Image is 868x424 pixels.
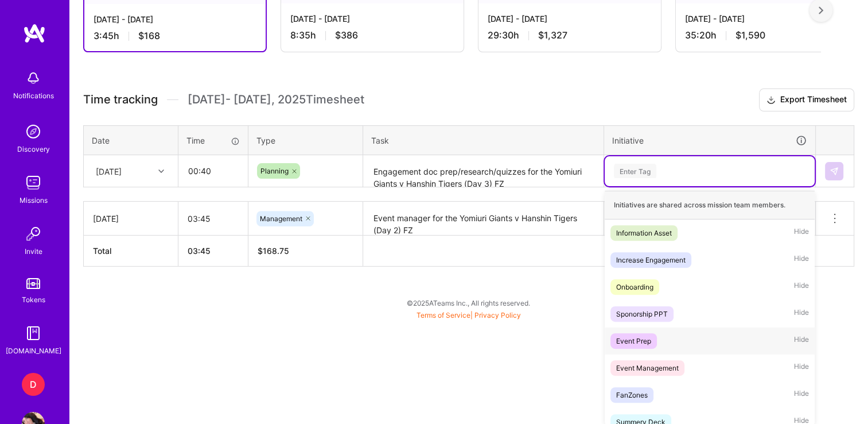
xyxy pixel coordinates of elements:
[94,13,256,25] div: [DATE] - [DATE]
[488,29,652,41] div: 29:30 h
[735,29,765,41] span: $1,590
[363,125,604,155] th: Task
[538,29,567,41] span: $1,327
[93,213,169,225] div: [DATE]
[794,360,809,376] span: Hide
[258,246,289,256] span: $ 168.75
[178,236,248,267] th: 03:45
[616,281,653,293] div: Onboarding
[178,203,248,234] input: HH:MM
[614,162,656,180] div: Enter Tag
[22,171,45,194] img: teamwork
[69,288,868,317] div: © 2025 ATeams Inc., All rights reserved.
[417,311,470,319] a: Terms of Service
[188,92,364,107] span: [DATE] - [DATE] , 2025 Timesheet
[830,167,839,176] img: Submit
[474,311,521,319] a: Privacy Policy
[612,134,807,147] div: Initiative
[290,29,454,41] div: 8:35 h
[794,306,809,322] span: Hide
[794,387,809,403] span: Hide
[616,254,686,266] div: Increase Engagement
[179,156,247,186] input: HH:MM
[19,373,48,396] a: D
[794,333,809,349] span: Hide
[186,134,240,147] div: Time
[605,191,815,219] div: Initiatives are shared across mission team members.
[13,90,54,102] div: Notifications
[22,67,45,90] img: bell
[364,203,602,234] textarea: Event manager for the Yomiuri Giants v Hanshin Tigers (Day 2) FZ
[759,88,854,111] button: Export Timesheet
[417,311,521,319] span: |
[364,156,602,187] textarea: Engagement doc prep/research/quizzes for the Yomiuri Giants v Hanshin Tigers (Day 3) FZ
[83,92,158,107] span: Time tracking
[20,194,48,206] div: Missions
[248,125,363,155] th: Type
[23,23,46,44] img: logo
[17,143,50,155] div: Discovery
[794,252,809,268] span: Hide
[616,389,648,401] div: FanZones
[96,165,122,177] div: [DATE]
[260,167,289,175] span: Planning
[138,30,160,42] span: $168
[290,13,454,25] div: [DATE] - [DATE]
[25,245,42,257] div: Invite
[766,94,776,106] i: icon Download
[260,214,302,223] span: Management
[488,13,652,25] div: [DATE] - [DATE]
[22,222,45,245] img: Invite
[794,279,809,295] span: Hide
[616,227,672,239] div: Information Asset
[22,120,45,143] img: discovery
[94,30,256,42] div: 3:45 h
[26,278,40,289] img: tokens
[685,29,849,41] div: 35:20 h
[6,345,61,357] div: [DOMAIN_NAME]
[22,373,45,396] div: D
[158,168,164,174] i: icon Chevron
[335,29,358,41] span: $386
[616,308,668,320] div: Sponorship PPT
[616,335,651,347] div: Event Prep
[794,225,809,241] span: Hide
[22,322,45,345] img: guide book
[819,6,823,14] img: right
[84,125,178,155] th: Date
[22,294,45,306] div: Tokens
[84,236,178,267] th: Total
[616,362,679,374] div: Event Management
[685,13,849,25] div: [DATE] - [DATE]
